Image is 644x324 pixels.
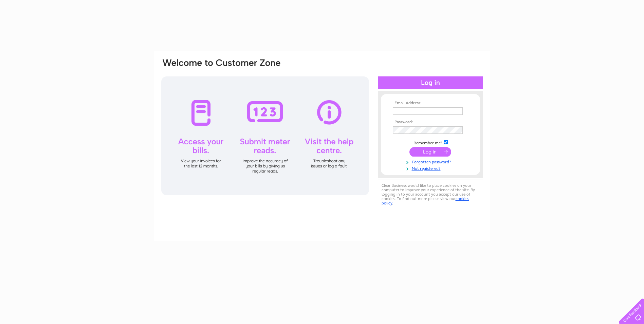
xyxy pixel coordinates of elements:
[393,165,470,171] a: Not registered?
[393,158,470,165] a: Forgotten password?
[391,120,470,125] th: Password:
[391,139,470,146] td: Remember me?
[378,180,483,209] div: Clear Business would like to place cookies on your computer to improve your experience of the sit...
[382,196,469,205] a: cookies policy
[409,147,451,157] input: Submit
[391,101,470,106] th: Email Address:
